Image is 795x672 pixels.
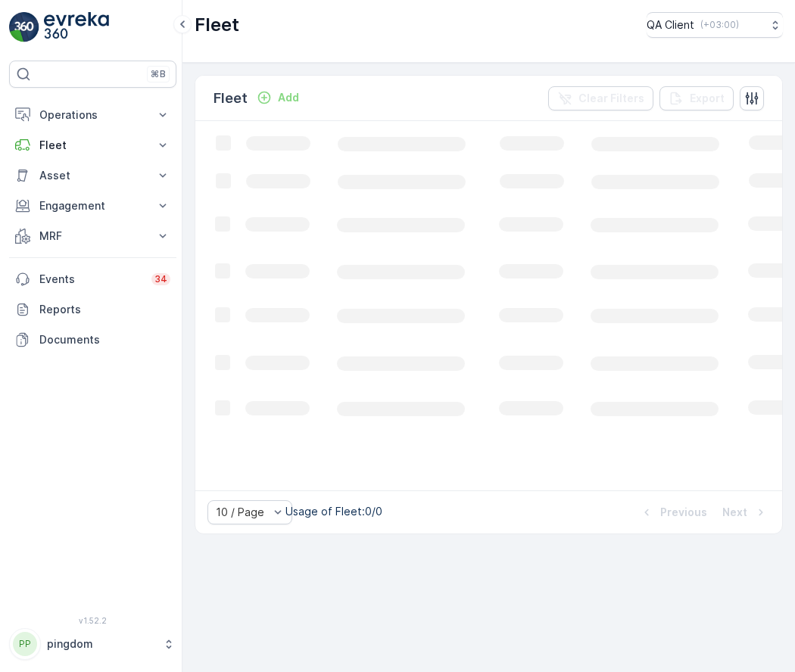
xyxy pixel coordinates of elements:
[39,168,146,183] p: Asset
[9,160,176,191] button: Asset
[39,107,146,123] p: Operations
[659,86,734,110] button: Export
[285,504,382,519] p: Usage of Fleet : 0/0
[578,91,644,106] p: Clear Filters
[548,86,653,110] button: Clear Filters
[9,100,176,130] button: Operations
[47,636,155,652] p: pingdom
[9,264,176,294] a: Events34
[660,505,707,520] p: Previous
[39,198,146,213] p: Engagement
[154,273,167,285] p: 34
[647,12,783,38] button: QA Client(+03:00)
[278,90,299,105] p: Add
[195,13,239,37] p: Fleet
[700,19,739,31] p: ( +03:00 )
[39,138,146,153] p: Fleet
[13,632,37,656] div: PP
[39,272,142,287] p: Events
[9,294,176,325] a: Reports
[722,505,747,520] p: Next
[9,325,176,355] a: Documents
[9,616,176,625] span: v 1.52.2
[39,332,170,347] p: Documents
[690,91,725,106] p: Export
[39,229,146,244] p: MRF
[44,12,109,42] img: logo_light-DOdMpM7g.png
[214,88,248,109] p: Fleet
[638,503,709,521] button: Previous
[151,68,166,80] p: ⌘B
[39,302,170,317] p: Reports
[9,221,176,251] button: MRF
[721,503,770,521] button: Next
[9,130,176,160] button: Fleet
[9,628,176,660] button: PPpingdom
[9,12,39,42] img: logo
[647,17,694,33] p: QA Client
[251,89,305,107] button: Add
[9,191,176,221] button: Engagement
